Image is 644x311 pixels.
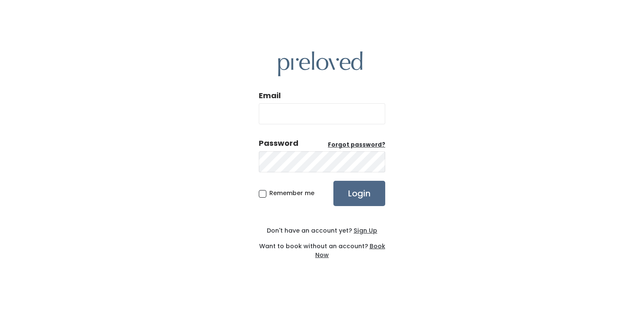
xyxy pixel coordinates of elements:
[269,189,314,197] span: Remember me
[333,181,385,206] input: Login
[315,242,385,259] a: Book Now
[354,226,377,235] u: Sign Up
[278,51,362,76] img: preloved logo
[259,138,298,149] div: Password
[259,235,385,260] div: Want to book without an account?
[259,90,281,101] label: Email
[328,141,385,149] a: Forgot password?
[259,226,385,235] div: Don't have an account yet?
[352,226,377,235] a: Sign Up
